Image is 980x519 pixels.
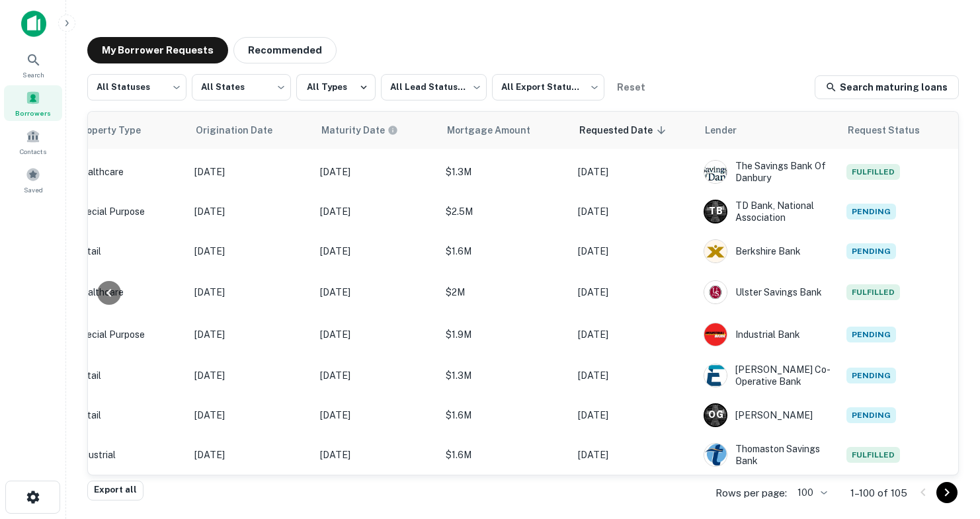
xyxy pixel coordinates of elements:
[194,327,307,342] p: [DATE]
[320,244,432,259] p: [DATE]
[936,482,958,503] button: Go to next page
[850,485,907,501] p: 1–100 of 105
[446,327,565,342] p: $1.9M
[446,244,565,259] p: $1.6M
[914,413,980,477] iframe: Chat Widget
[571,112,697,149] th: Requested Date
[4,162,62,198] a: Saved
[4,85,62,121] a: Borrowers
[579,122,670,138] span: Requested Date
[194,204,307,219] p: [DATE]
[22,69,44,80] span: Search
[69,112,188,149] th: Property Type
[704,160,833,184] div: The Savings Bank Of Danbury
[321,123,415,138] span: Maturity dates displayed may be estimated. Please contact the lender for the most accurate maturi...
[846,243,896,259] span: Pending
[704,161,727,183] img: picture
[846,407,896,423] span: Pending
[846,164,900,180] span: Fulfilled
[610,74,652,100] button: Reset
[439,112,571,149] th: Mortgage Amount
[446,368,565,383] p: $1.3M
[320,408,432,422] p: [DATE]
[320,368,432,383] p: [DATE]
[320,448,432,462] p: [DATE]
[381,70,487,104] div: All Lead Statuses
[194,448,307,462] p: [DATE]
[578,368,690,383] p: [DATE]
[77,122,158,138] span: Property Type
[320,327,432,342] p: [DATE]
[578,448,690,462] p: [DATE]
[446,448,565,462] p: $1.6M
[578,244,690,259] p: [DATE]
[15,108,51,118] span: Borrowers
[194,408,307,422] p: [DATE]
[4,124,62,159] a: Contacts
[21,11,46,37] img: capitalize-icon.png
[697,112,840,149] th: Lender
[446,165,565,179] p: $1.3M
[87,37,228,63] button: My Borrower Requests
[194,285,307,299] p: [DATE]
[846,327,896,342] span: Pending
[321,123,385,138] h6: Maturity Date
[846,447,900,463] span: Fulfilled
[709,204,722,218] p: T B
[578,408,690,422] p: [DATE]
[704,239,833,263] div: Berkshire Bank
[233,37,337,63] button: Recommended
[188,112,313,149] th: Origination Date
[194,165,307,179] p: [DATE]
[704,364,833,387] div: [PERSON_NAME] Co-operative Bank
[704,364,727,387] img: picture
[446,408,565,422] p: $1.6M
[492,70,604,104] div: All Export Statuses
[815,75,959,99] a: Search maturing loans
[578,204,690,219] p: [DATE]
[848,122,938,138] span: Request Status
[446,204,565,219] p: $2.5M
[321,123,398,138] div: Maturity dates displayed may be estimated. Please contact the lender for the most accurate maturi...
[20,146,46,157] span: Contacts
[320,165,432,179] p: [DATE]
[792,483,829,502] div: 100
[704,200,833,223] div: TD Bank, National Association
[846,368,896,383] span: Pending
[194,244,307,259] p: [DATE]
[196,122,290,138] span: Origination Date
[705,122,754,138] span: Lender
[704,403,833,427] div: [PERSON_NAME]
[578,285,690,299] p: [DATE]
[578,327,690,342] p: [DATE]
[704,280,833,304] div: Ulster Savings Bank
[704,323,727,346] img: picture
[715,485,787,501] p: Rows per page:
[194,368,307,383] p: [DATE]
[704,443,833,467] div: Thomaston Savings Bank
[840,112,959,149] th: Request Status
[704,444,727,466] img: picture
[704,240,727,262] img: picture
[320,204,432,219] p: [DATE]
[704,323,833,346] div: Industrial Bank
[704,281,727,303] img: picture
[708,408,723,422] p: O G
[296,74,376,100] button: All Types
[313,112,439,149] th: Maturity dates displayed may be estimated. Please contact the lender for the most accurate maturi...
[4,47,62,83] a: Search
[846,284,900,300] span: Fulfilled
[87,481,143,500] button: Export all
[87,70,186,104] div: All Statuses
[24,184,43,195] span: Saved
[446,285,565,299] p: $2M
[320,285,432,299] p: [DATE]
[846,204,896,220] span: Pending
[578,165,690,179] p: [DATE]
[192,70,291,104] div: All States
